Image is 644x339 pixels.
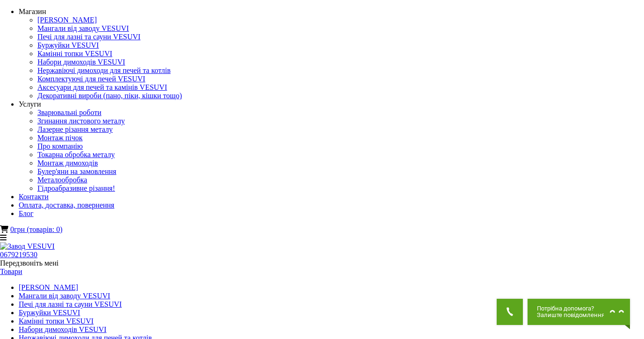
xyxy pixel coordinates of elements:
[528,299,630,325] button: Chat button
[37,142,83,150] a: Про компанію
[37,159,98,167] a: Монтаж димоходів
[19,7,644,16] div: Магазин
[37,176,87,184] a: Металообробка
[497,299,523,325] button: Get Call button
[19,283,78,291] a: [PERSON_NAME]
[37,58,125,66] a: Набори димоходів VESUVI
[19,100,644,108] div: Услуги
[37,33,140,41] a: Печі для лазні та сауни VESUVI
[37,134,83,142] a: Монтаж пічок
[37,75,145,83] a: Комплектуючі для печей VESUVI
[37,50,112,58] a: Камінні топки VESUVI
[37,66,171,74] a: Нержавіючі димоходи для печей та котлів
[37,125,113,133] a: Лазерне різання металу
[537,312,605,318] span: Залиште повідомлення
[19,201,114,209] a: Оплата, доставка, повернення
[37,167,116,175] a: Булер'яни на замовлення
[37,41,99,49] a: Буржуйки VESUVI
[19,193,49,201] a: Контакти
[37,24,129,32] a: Мангали від заводу VESUVI
[37,108,101,116] a: Зварювальні роботи
[19,325,107,333] a: Набори димоходів VESUVI
[37,117,125,125] a: Згинання листового металу
[19,309,80,317] a: Буржуйки VESUVI
[37,92,182,100] a: Декоративні вироби (пано, піки, кішки тощо)
[537,305,605,312] span: Потрібна допомога?
[37,184,115,192] a: Гідроабразивне різання!
[10,225,62,233] a: 0грн (товарів: 0)
[37,83,167,91] a: Аксесуари для печей та камінів VESUVI
[37,16,97,24] a: [PERSON_NAME]
[37,151,115,159] a: Токарна обробка металу
[19,292,110,300] a: Мангали від заводу VESUVI
[19,317,94,325] a: Камінні топки VESUVI
[19,209,34,217] a: Блог
[19,300,122,308] a: Печі для лазні та сауни VESUVI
